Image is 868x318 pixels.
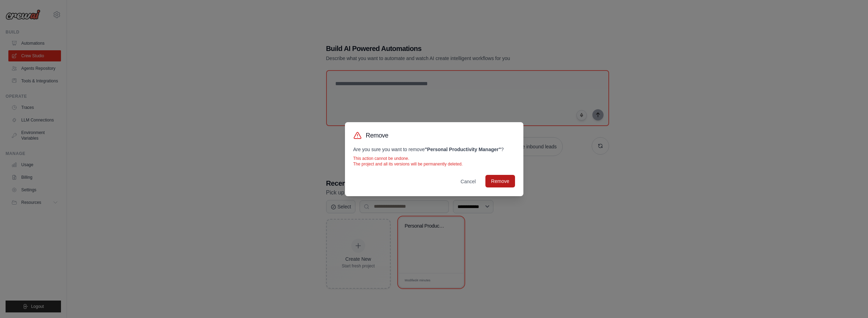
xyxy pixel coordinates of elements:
[366,131,389,140] h3: Remove
[353,156,515,161] p: This action cannot be undone.
[455,175,482,188] button: Cancel
[353,146,515,153] p: Are you sure you want to remove ?
[353,161,515,167] p: The project and all its versions will be permanently deleted.
[485,175,515,187] button: Remove
[425,147,501,152] strong: " Personal Productivity Manager "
